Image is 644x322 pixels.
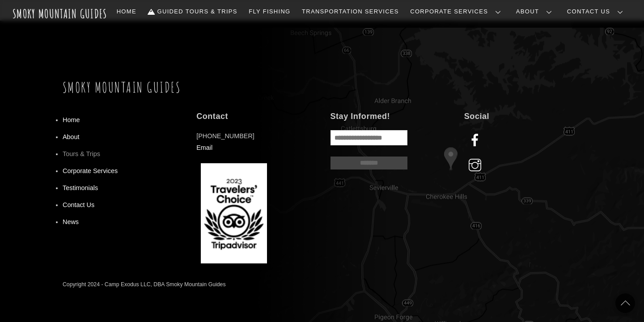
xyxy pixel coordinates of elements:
a: instagram [464,161,489,169]
a: Smoky Mountain Guides [13,6,107,21]
a: About [513,2,559,21]
a: Home [63,116,80,123]
a: Transportation Services [298,2,402,21]
h4: Social [464,111,581,122]
a: Smoky Mountain Guides [63,79,181,96]
a: Fly Fishing [245,2,294,21]
a: Corporate Services [407,2,508,21]
a: Guided Tours & Trips [144,2,241,21]
p: [PHONE_NUMBER] [196,130,314,154]
h4: Contact [196,111,314,122]
a: Contact Us [563,2,630,21]
a: Home [113,2,140,21]
a: Testimonials [63,184,98,191]
div: Copyright 2024 - Camp Exodus LLC, DBA Smoky Mountain Guides [63,280,226,289]
a: About [63,133,80,140]
a: Email [196,144,212,151]
a: Corporate Services [63,167,118,174]
a: Contact Us [63,201,94,208]
a: facebook [464,137,489,144]
a: News [63,218,79,225]
a: Tours & Trips [63,150,100,157]
h4: Stay Informed! [330,111,448,122]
